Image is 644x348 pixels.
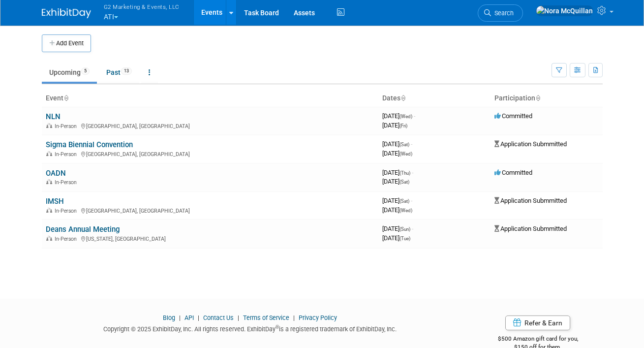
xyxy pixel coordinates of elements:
a: NLN [46,112,61,121]
a: Sort by Participation Type [535,94,540,102]
span: (Sat) [399,179,409,185]
button: Add Event [42,34,91,52]
span: In-Person [55,179,80,186]
span: (Wed) [399,151,412,157]
a: OADN [46,169,66,178]
span: (Tue) [399,236,410,241]
span: - [412,225,413,232]
th: Event [42,90,378,107]
a: Search [478,4,523,22]
span: In-Person [55,208,80,214]
a: Privacy Policy [299,314,337,321]
a: Sort by Start Date [400,94,405,102]
span: Committed [494,169,532,176]
th: Participation [491,90,603,107]
span: Committed [494,112,532,120]
a: Past13 [99,63,139,82]
a: Sigma Biennial Convention [46,140,133,149]
span: In-Person [55,151,80,158]
span: (Fri) [399,123,407,128]
span: G2 Marketing & Events, LLC [104,1,180,12]
img: In-Person Event [46,208,52,213]
a: API [184,314,194,321]
span: Application Submmitted [494,140,567,148]
span: (Wed) [399,114,412,119]
a: Sort by Event Name [63,94,68,102]
div: [GEOGRAPHIC_DATA], [GEOGRAPHIC_DATA] [46,122,374,129]
a: IMSH [46,197,64,206]
img: In-Person Event [46,123,52,128]
span: 5 [81,67,90,75]
span: [DATE] [382,140,412,148]
span: | [235,314,242,321]
div: [US_STATE], [GEOGRAPHIC_DATA] [46,234,374,242]
div: Copyright © 2025 ExhibitDay, Inc. All rights reserved. ExhibitDay is a registered trademark of Ex... [42,322,459,334]
div: [GEOGRAPHIC_DATA], [GEOGRAPHIC_DATA] [46,206,374,214]
a: Blog [163,314,175,321]
span: [DATE] [382,234,410,242]
span: 13 [121,67,132,75]
span: - [414,112,415,120]
span: [DATE] [382,122,407,129]
img: Nora McQuillan [536,5,593,16]
span: (Sat) [399,198,409,204]
span: [DATE] [382,169,413,176]
a: Contact Us [203,314,234,321]
sup: ® [276,324,279,330]
span: Search [491,9,514,17]
span: (Thu) [399,170,410,176]
a: Deans Annual Meeting [46,225,120,234]
span: [DATE] [382,206,412,214]
img: In-Person Event [46,179,52,184]
span: Application Submmitted [494,225,567,232]
span: | [195,314,202,321]
a: Refer & Earn [505,316,570,330]
span: [DATE] [382,112,415,120]
span: In-Person [55,123,80,129]
span: - [412,169,413,176]
span: In-Person [55,236,80,242]
span: - [411,197,412,204]
a: Terms of Service [243,314,289,321]
img: In-Person Event [46,151,52,156]
a: Upcoming5 [42,63,97,82]
img: In-Person Event [46,236,52,241]
span: | [177,314,183,321]
span: [DATE] [382,197,412,204]
span: Application Submmitted [494,197,567,204]
div: [GEOGRAPHIC_DATA], [GEOGRAPHIC_DATA] [46,150,374,158]
span: | [291,314,297,321]
span: [DATE] [382,150,412,157]
span: (Wed) [399,208,412,213]
span: - [411,140,412,148]
img: ExhibitDay [42,8,91,18]
span: [DATE] [382,225,413,232]
th: Dates [378,90,491,107]
span: [DATE] [382,178,409,185]
span: (Sun) [399,226,410,232]
span: (Sat) [399,142,409,147]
